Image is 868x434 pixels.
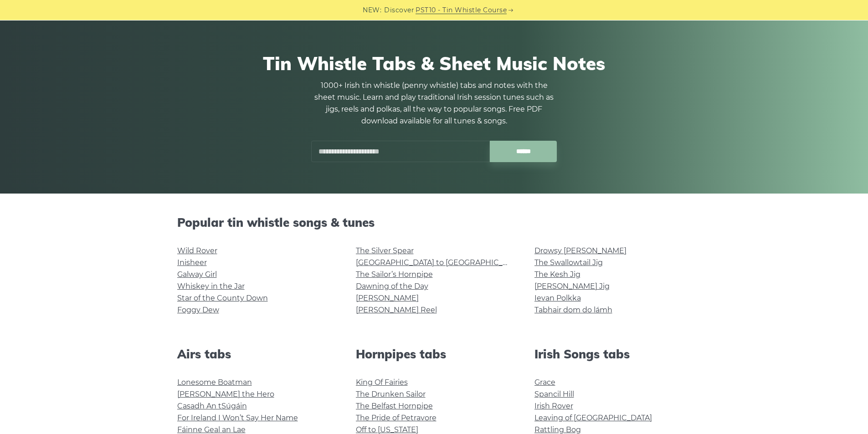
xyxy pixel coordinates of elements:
a: Casadh An tSúgáin [177,402,247,410]
a: Spancil Hill [534,390,574,398]
a: Rattling Bog [534,425,581,434]
a: The Sailor’s Hornpipe [356,270,433,279]
a: [PERSON_NAME] [356,294,419,302]
a: Star of the County Down [177,294,268,302]
a: The Swallowtail Jig [534,258,603,267]
a: Lonesome Boatman [177,378,252,387]
a: Galway Girl [177,270,217,279]
h2: Popular tin whistle songs & tunes [177,215,691,230]
a: The Belfast Hornpipe [356,402,433,410]
a: Leaving of [GEOGRAPHIC_DATA] [534,414,652,422]
a: [PERSON_NAME] the Hero [177,390,274,398]
a: For Ireland I Won’t Say Her Name [177,414,298,422]
a: The Kesh Jig [534,270,580,279]
a: PST10 - Tin Whistle Course [416,5,507,15]
h1: Tin Whistle Tabs & Sheet Music Notes [177,52,691,74]
a: Irish Rover [534,402,573,410]
a: Ievan Polkka [534,294,581,302]
a: The Drunken Sailor [356,390,426,398]
a: Grace [534,378,555,387]
a: [GEOGRAPHIC_DATA] to [GEOGRAPHIC_DATA] [356,258,524,267]
a: [PERSON_NAME] Jig [534,282,610,291]
h2: Airs tabs [177,347,334,361]
span: NEW: [363,5,381,15]
a: Fáinne Geal an Lae [177,425,246,434]
a: Whiskey in the Jar [177,282,245,291]
a: The Pride of Petravore [356,414,437,422]
h2: Irish Songs tabs [534,347,691,361]
p: 1000+ Irish tin whistle (penny whistle) tabs and notes with the sheet music. Learn and play tradi... [311,80,557,127]
a: Foggy Dew [177,306,219,314]
h2: Hornpipes tabs [356,347,513,361]
a: King Of Fairies [356,378,408,387]
a: Dawning of the Day [356,282,428,291]
a: The Silver Spear [356,246,414,255]
span: Discover [384,5,414,15]
a: Wild Rover [177,246,217,255]
a: Drowsy [PERSON_NAME] [534,246,627,255]
a: Tabhair dom do lámh [534,306,612,314]
a: Inisheer [177,258,207,267]
a: [PERSON_NAME] Reel [356,306,437,314]
a: Off to [US_STATE] [356,425,418,434]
